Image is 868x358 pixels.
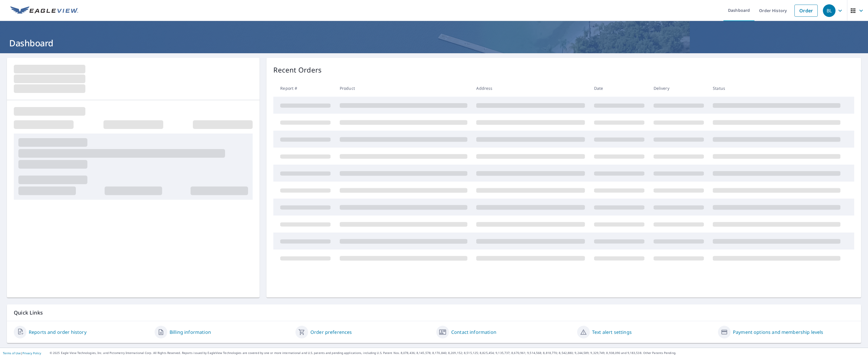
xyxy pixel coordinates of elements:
[50,351,865,355] p: © 2025 Eagle View Technologies, Inc. and Pictometry International Corp. All Rights Reserved. Repo...
[472,80,589,97] th: Address
[273,80,335,97] th: Report #
[451,329,496,336] a: Contact information
[589,80,649,97] th: Date
[649,80,708,97] th: Delivery
[170,329,211,336] a: Billing information
[3,351,41,355] p: |
[794,5,818,17] a: Order
[708,80,845,97] th: Status
[733,329,823,336] a: Payment options and membership levels
[335,80,472,97] th: Product
[22,351,41,355] a: Privacy Policy
[310,329,352,336] a: Order preferences
[592,329,632,336] a: Text alert settings
[823,4,836,17] div: BL
[3,351,21,355] a: Terms of Use
[14,309,854,316] p: Quick Links
[10,6,78,15] img: EV Logo
[29,329,87,336] a: Reports and order history
[7,37,861,49] h1: Dashboard
[273,65,322,75] p: Recent Orders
